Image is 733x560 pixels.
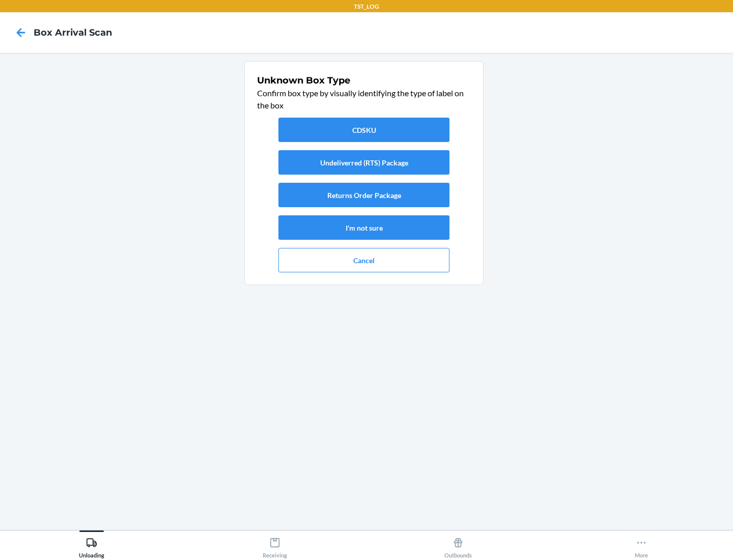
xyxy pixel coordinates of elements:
[278,118,449,142] button: CDSKU
[366,530,550,558] button: Outbounds
[278,150,449,175] button: Undeliverred (RTS) Package
[278,215,449,240] button: I'm not sure
[183,530,366,558] button: Receiving
[354,2,379,11] p: TST_LOG
[257,87,471,111] p: Confirm box type by visually identifying the type of label on the box
[79,533,104,558] div: Unloading
[257,74,471,87] h1: Unknown Box Type
[278,183,449,207] button: Returns Order Package
[444,533,472,558] div: Outbounds
[34,26,112,39] h4: Box Arrival Scan
[278,248,449,272] button: Cancel
[263,533,287,558] div: Receiving
[635,533,648,558] div: More
[550,530,733,558] button: More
